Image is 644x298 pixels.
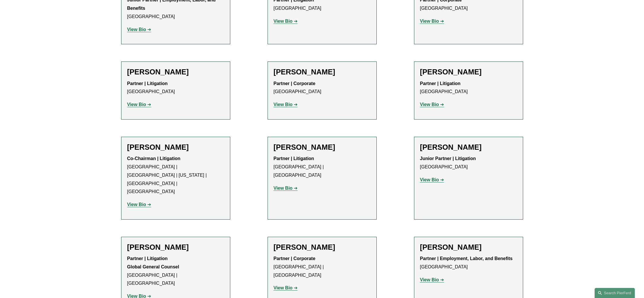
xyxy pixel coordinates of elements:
[127,68,224,76] h2: [PERSON_NAME]
[274,19,293,24] strong: View Bio
[127,256,179,269] strong: Partner | Litigation Global General Counsel
[274,143,371,152] h2: [PERSON_NAME]
[420,102,444,107] a: View Bio
[274,156,314,161] strong: Partner | Litigation
[127,102,151,107] a: View Bio
[274,19,298,24] a: View Bio
[420,277,444,282] a: View Bio
[420,143,517,152] h2: [PERSON_NAME]
[274,81,316,86] strong: Partner | Corporate
[127,81,168,86] strong: Partner | Litigation
[420,177,444,182] a: View Bio
[274,68,371,76] h2: [PERSON_NAME]
[420,19,439,24] strong: View Bio
[274,155,371,179] p: [GEOGRAPHIC_DATA] | [GEOGRAPHIC_DATA]
[420,277,439,282] strong: View Bio
[127,243,224,252] h2: [PERSON_NAME]
[127,102,146,107] strong: View Bio
[274,80,371,96] p: [GEOGRAPHIC_DATA]
[127,255,224,288] p: [GEOGRAPHIC_DATA] | [GEOGRAPHIC_DATA]
[274,186,293,191] strong: View Bio
[127,143,224,152] h2: [PERSON_NAME]
[420,80,517,96] p: [GEOGRAPHIC_DATA]
[127,202,151,207] a: View Bio
[420,256,513,261] strong: Partner | Employment, Labor, and Benefits
[420,255,517,271] p: [GEOGRAPHIC_DATA]
[420,68,517,76] h2: [PERSON_NAME]
[420,155,517,171] p: [GEOGRAPHIC_DATA]
[420,19,444,24] a: View Bio
[420,177,439,182] strong: View Bio
[127,156,181,161] strong: Co-Chairman | Litigation
[274,102,298,107] a: View Bio
[127,155,224,196] p: [GEOGRAPHIC_DATA] | [GEOGRAPHIC_DATA] | [US_STATE] | [GEOGRAPHIC_DATA] | [GEOGRAPHIC_DATA]
[274,285,293,290] strong: View Bio
[127,27,151,32] a: View Bio
[274,256,316,261] strong: Partner | Corporate
[274,285,298,290] a: View Bio
[274,102,293,107] strong: View Bio
[420,243,517,252] h2: [PERSON_NAME]
[420,102,439,107] strong: View Bio
[127,202,146,207] strong: View Bio
[420,156,476,161] strong: Junior Partner | Litigation
[595,288,635,298] a: Search this site
[420,81,461,86] strong: Partner | Litigation
[127,27,146,32] strong: View Bio
[274,255,371,279] p: [GEOGRAPHIC_DATA] | [GEOGRAPHIC_DATA]
[274,186,298,191] a: View Bio
[274,243,371,252] h2: [PERSON_NAME]
[127,80,224,96] p: [GEOGRAPHIC_DATA]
